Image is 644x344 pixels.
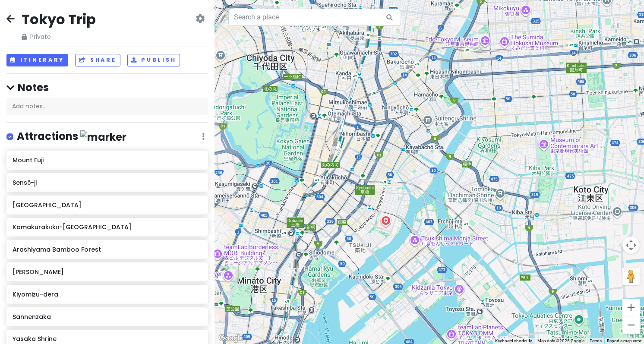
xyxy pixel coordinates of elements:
button: Publish [127,54,180,66]
button: Keyboard shortcuts [495,338,532,344]
h6: Kamakurakōkō-[GEOGRAPHIC_DATA] [13,223,202,231]
h6: [PERSON_NAME] [13,268,202,276]
button: Zoom in [622,299,640,316]
button: Zoom out [622,316,640,334]
button: Map camera controls [622,237,640,254]
a: Open this area in Google Maps (opens a new window) [217,333,245,344]
h6: Kiyomizu-dera [13,290,202,298]
button: Share [75,54,120,66]
button: Itinerary [6,54,68,66]
h6: Sensō-ji [13,179,202,186]
img: Google [217,333,245,344]
a: Terms (opens in new tab) [590,338,602,343]
button: Drag Pegman onto the map to open Street View [622,268,640,285]
h6: Mount Fuji [13,156,202,164]
img: marker [80,130,126,144]
span: Private [22,32,96,41]
h6: Arashiyama Bamboo Forest [13,246,202,253]
span: Map data ©2025 Google [537,338,584,343]
h6: Yasaka Shrine [13,335,202,343]
h6: Sannenzaka [13,313,202,321]
div: Add notes... [6,98,208,116]
h4: Notes [6,81,208,94]
h6: [GEOGRAPHIC_DATA] [13,201,202,209]
h4: Attractions [17,129,126,144]
div: Tokyo Tower [220,263,239,282]
input: Search a place [228,9,401,26]
a: Report a map error [607,338,641,343]
h2: Tokyo Trip [22,10,96,28]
